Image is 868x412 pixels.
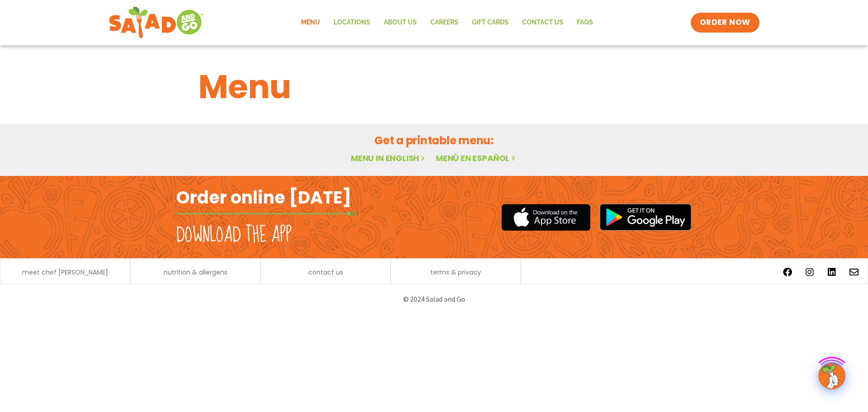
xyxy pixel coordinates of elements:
a: Menu [294,12,327,33]
a: Locations [327,12,377,33]
a: Careers [424,12,465,33]
h2: Get a printable menu: [198,133,670,148]
a: FAQs [570,12,600,33]
h2: Download the app [176,223,292,248]
a: About Us [377,12,424,33]
a: nutrition & allergens [164,269,227,275]
h2: Order online [DATE] [176,186,351,208]
a: Menu in English [351,152,427,164]
a: ORDER NOW [691,13,759,33]
h1: Menu [198,62,670,111]
nav: Menu [294,12,600,33]
a: Contact Us [515,12,570,33]
p: © 2024 Salad and Go [181,293,687,305]
img: fork [176,211,357,216]
img: new-SAG-logo-768×292 [108,5,204,41]
a: Menú en español [436,152,517,164]
a: GIFT CARDS [465,12,515,33]
img: google_play [599,204,692,231]
a: contact us [308,269,343,275]
span: ORDER NOW [700,17,750,28]
img: appstore [501,203,590,232]
a: meet chef [PERSON_NAME] [22,269,108,275]
a: terms & privacy [430,269,481,275]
